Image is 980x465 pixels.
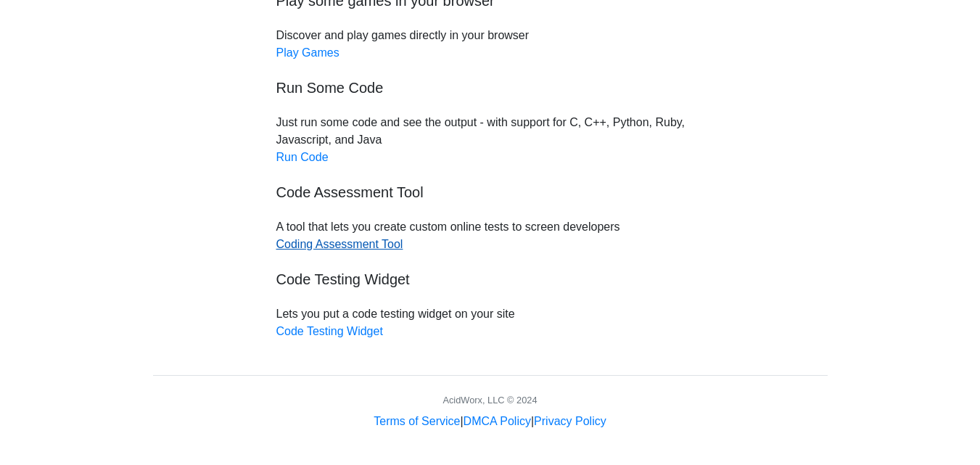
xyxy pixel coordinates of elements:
a: Coding Assessment Tool [276,238,403,250]
div: AcidWorx, LLC © 2024 [442,393,537,407]
a: Terms of Service [374,415,460,427]
h5: Run Some Code [276,79,704,96]
a: Code Testing Widget [276,325,383,337]
h5: Code Testing Widget [276,271,704,288]
div: | | [374,413,606,430]
h5: Code Assessment Tool [276,184,704,201]
a: DMCA Policy [464,415,531,427]
a: Run Code [276,151,329,163]
a: Play Games [276,46,339,59]
a: Privacy Policy [534,415,606,427]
